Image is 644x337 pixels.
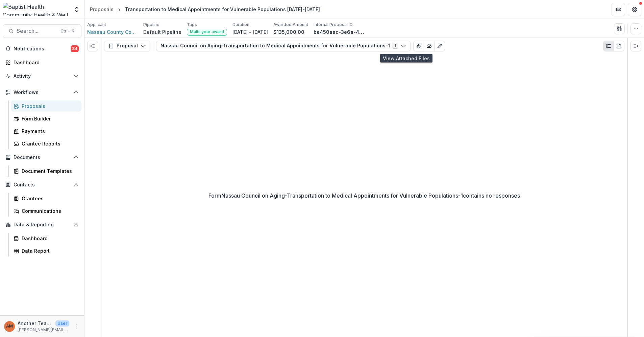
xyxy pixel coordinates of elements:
[87,41,98,51] button: Expand left
[187,22,197,28] p: Tags
[628,3,641,16] button: Get Help
[3,179,81,190] button: Open Contacts
[11,113,81,124] a: Form Builder
[3,3,69,16] img: Baptist Health Community Health & Well Being logo
[603,41,614,51] button: Plaintext view
[232,28,268,36] p: [DATE] - [DATE]
[208,192,520,200] p: Form Nassau Council on Aging-Transportation to Medical Appointments for Vulnerable Populations-1 ...
[143,22,159,28] p: Pipeline
[87,28,138,36] a: Nassau County Council on Aging
[6,324,13,329] div: Another Team member
[90,6,114,13] div: Proposals
[22,128,76,135] div: Payments
[87,4,116,14] a: Proposals
[14,182,71,188] span: Contacts
[11,165,81,177] a: Document Templates
[190,29,224,34] span: Multi-year award
[22,207,76,215] div: Communications
[413,41,424,51] button: View Attached Files
[14,90,71,95] span: Workflows
[18,327,69,333] p: [PERSON_NAME][EMAIL_ADDRESS][PERSON_NAME][DOMAIN_NAME]
[22,167,76,175] div: Document Templates
[22,140,76,147] div: Grantee Reports
[71,45,79,52] span: 34
[18,320,53,327] p: Another Team member
[630,41,641,51] button: Expand right
[11,100,81,112] a: Proposals
[3,57,81,68] a: Dashboard
[14,59,76,66] div: Dashboard
[314,22,353,28] p: Internal Proposal ID
[104,41,150,51] button: Proposal
[22,115,76,122] div: Form Builder
[14,73,71,79] span: Activity
[22,103,76,110] div: Proposals
[314,28,364,36] p: be450aac-3e6a-4ad7-a329-6277c46f181f
[434,41,445,51] button: Edit as form
[143,28,181,36] p: Default Pipeline
[273,28,304,36] p: $135,000.00
[87,4,323,14] nav: breadcrumb
[3,24,81,38] button: Search...
[3,71,81,82] button: Open Activity
[614,41,624,51] button: PDF view
[11,138,81,149] a: Grantee Reports
[11,193,81,204] a: Grantees
[22,195,76,202] div: Grantees
[3,87,81,98] button: Open Workflows
[22,235,76,242] div: Dashboard
[612,3,625,16] button: Partners
[14,46,71,52] span: Notifications
[125,6,320,13] div: Transportation to Medical Appointments for Vulnerable Populations [DATE]-[DATE]
[87,22,106,28] p: Applicant
[3,219,81,230] button: Open Data & Reporting
[14,222,71,228] span: Data & Reporting
[156,41,411,51] button: Nassau Council on Aging-Transportation to Medical Appointments for Vulnerable Populations-11
[11,126,81,137] a: Payments
[273,22,308,28] p: Awarded Amount
[14,155,71,160] span: Documents
[72,322,80,331] button: More
[55,320,69,327] p: User
[22,247,76,254] div: Data Report
[72,3,81,16] button: Open entity switcher
[3,43,81,54] button: Notifications34
[11,245,81,256] a: Data Report
[59,27,76,35] div: Ctrl + K
[232,22,249,28] p: Duration
[3,152,81,163] button: Open Documents
[17,28,56,34] span: Search...
[11,233,81,244] a: Dashboard
[11,205,81,217] a: Communications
